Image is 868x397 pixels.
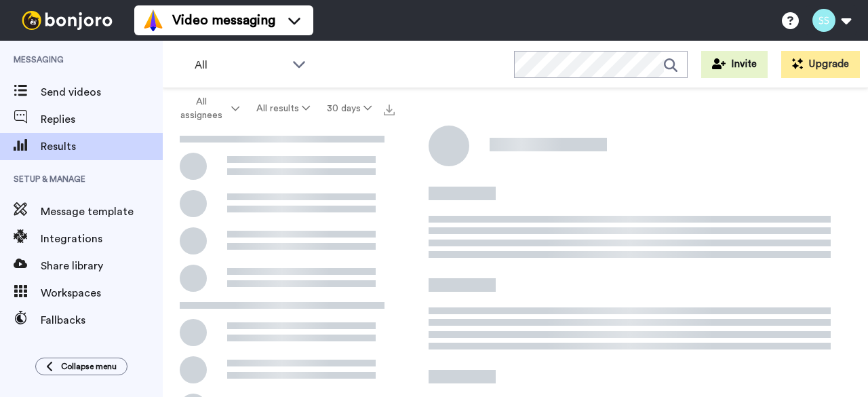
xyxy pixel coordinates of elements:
[781,51,860,78] button: Upgrade
[701,51,768,78] button: Invite
[380,98,399,119] button: Export all results that match these filters now.
[174,95,229,122] span: All assignees
[248,96,319,121] button: All results
[41,84,163,100] span: Send videos
[384,105,395,115] img: export.svg
[61,361,117,372] span: Collapse menu
[16,11,118,30] img: bj-logo-header-white.svg
[41,138,163,155] span: Results
[195,57,285,73] span: All
[172,11,275,30] span: Video messaging
[165,90,248,128] button: All assignees
[35,358,127,375] button: Collapse menu
[41,285,163,301] span: Workspaces
[41,204,163,220] span: Message template
[41,312,163,328] span: Fallbacks
[142,10,164,31] img: vm-color.svg
[318,96,380,121] button: 30 days
[41,258,163,274] span: Share library
[41,111,163,128] span: Replies
[41,231,163,247] span: Integrations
